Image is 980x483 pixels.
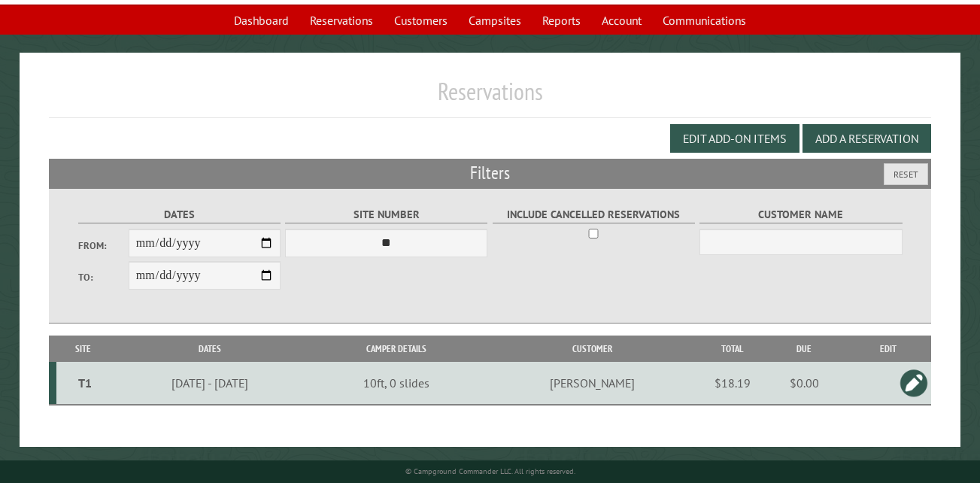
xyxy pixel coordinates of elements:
div: [DATE] - [DATE] [113,375,307,390]
label: From: [78,238,129,253]
label: Dates [78,206,281,223]
a: Campsites [460,6,530,35]
td: $18.19 [702,362,763,405]
th: Dates [110,336,309,362]
th: Site [56,336,110,362]
th: Camper Details [309,336,483,362]
th: Customer [483,336,702,362]
button: Add a Reservation [803,124,931,153]
td: [PERSON_NAME] [483,362,702,405]
h2: Filters [49,159,931,187]
th: Total [702,336,763,362]
h1: Reservations [49,77,931,118]
label: Customer Name [699,206,902,223]
a: Account [593,6,651,35]
a: Reports [533,6,590,35]
th: Due [763,336,846,362]
div: T1 [62,375,108,390]
a: Customers [385,6,457,35]
th: Edit [845,336,930,362]
a: Communications [654,6,755,35]
a: Dashboard [225,6,298,35]
td: $0.00 [763,362,846,405]
td: 10ft, 0 slides [309,362,483,405]
label: Include Cancelled Reservations [493,206,695,223]
label: To: [78,270,129,284]
small: © Campground Commander LLC. All rights reserved. [405,466,575,476]
a: Reservations [301,6,382,35]
button: Reset [884,163,928,185]
label: Site Number [285,206,487,223]
button: Edit Add-on Items [670,124,799,153]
